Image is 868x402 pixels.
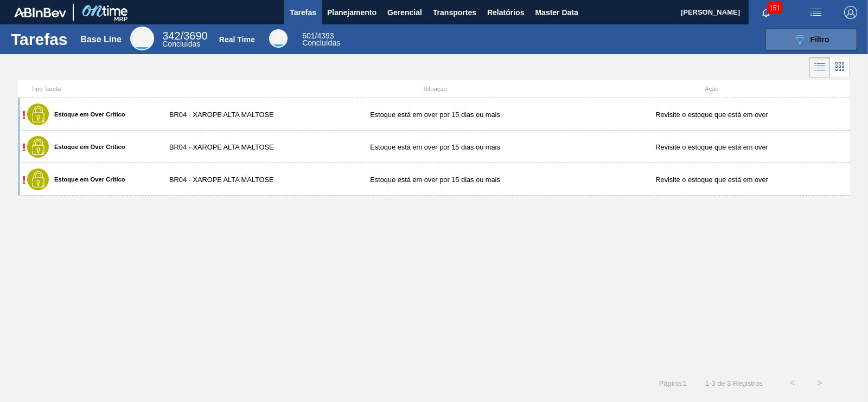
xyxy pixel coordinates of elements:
button: Filtro [765,29,857,50]
div: Situação [297,86,573,92]
button: > [806,369,833,397]
img: Logout [844,6,857,19]
div: Base Line [162,31,207,48]
div: Estoque está em over por 15 dias ou mais [297,143,573,151]
label: Estoque em Over Crítico [49,111,125,118]
div: Real Time [269,29,288,48]
h1: Tarefas [11,33,68,46]
div: Estoque está em over por 15 dias ou mais [297,111,573,119]
div: Estoque está em over por 15 dias ou mais [297,176,573,184]
div: Revisite o estoque que está em over [573,111,850,119]
div: Tipo Tarefa [20,86,158,92]
span: Gerencial [387,6,422,19]
span: Planejamento [327,6,376,19]
img: TNhmsLtSVTkK8tSr43FrP2fwEKptu5GPRR3wAAAABJRU5ErkJggg== [14,8,66,17]
span: ! [22,174,26,186]
label: Estoque em Over Crítico [49,176,125,183]
img: userActions [809,6,822,19]
div: Visão em Lista [809,57,830,77]
div: BR04 - XAROPE ALTA MALTOSE [158,143,297,151]
span: / 3690 [162,30,207,42]
label: Estoque em Over Crítico [49,144,125,150]
div: BR04 - XAROPE ALTA MALTOSE [158,111,297,119]
span: Concluídas [162,40,200,48]
span: 601 [302,31,315,40]
div: Ação [573,86,850,92]
div: Base Line [130,27,154,50]
span: 151 [767,2,782,14]
div: Real Time [302,33,340,47]
span: ! [22,109,26,121]
div: Real Time [219,35,255,44]
span: Master Data [535,6,578,19]
div: Base Line [80,35,122,44]
span: ! [22,141,26,153]
div: Revisite o estoque que está em over [573,176,850,184]
span: 342 [162,30,180,42]
button: < [779,369,806,397]
span: Filtro [810,35,829,44]
div: Visão em Cards [830,57,850,77]
button: Notificações [749,5,783,20]
span: Transportes [433,6,476,19]
span: Relatórios [487,6,524,19]
span: 1 - 3 de 3 Registros [703,379,763,387]
span: / 4393 [302,31,334,40]
span: Página : 1 [659,379,687,387]
div: BR04 - XAROPE ALTA MALTOSE [158,176,297,184]
div: Revisite o estoque que está em over [573,143,850,151]
span: Concluídas [302,38,340,47]
span: Tarefas [290,6,316,19]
